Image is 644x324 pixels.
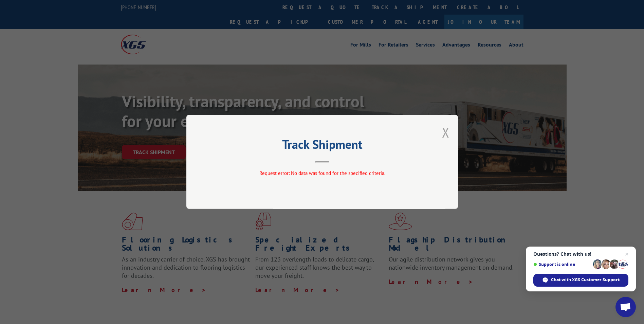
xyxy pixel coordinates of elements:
[533,251,628,257] span: Questions? Chat with us!
[259,170,385,177] span: Request error: No data was found for the specified criteria.
[551,277,620,283] span: Chat with XGS Customer Support
[533,262,590,267] span: Support is online
[615,297,636,317] a: Open chat
[220,140,424,152] h2: Track Shipment
[442,123,449,141] button: Close modal
[533,274,628,287] span: Chat with XGS Customer Support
